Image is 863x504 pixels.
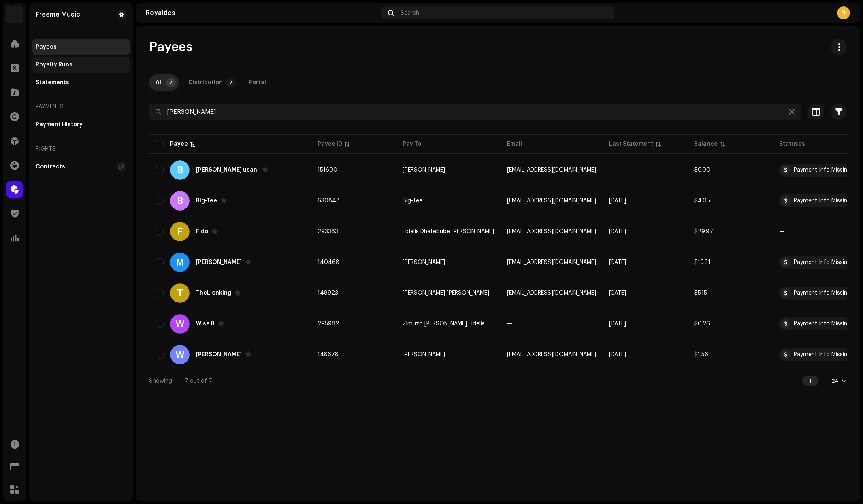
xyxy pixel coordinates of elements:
span: Sep 2025 [609,229,626,234]
div: Statements [36,79,69,86]
div: Balance [694,140,718,148]
div: Royalty Runs [36,62,72,68]
div: Payee ID [317,140,342,148]
div: M [170,253,190,272]
span: Sep 2025 [609,198,626,204]
div: Freeme Music [36,11,80,18]
span: $0.26 [694,321,710,327]
div: B [170,191,190,211]
div: W [170,314,190,334]
div: T [170,283,190,303]
span: $5.15 [694,290,707,296]
div: Payees [36,44,57,50]
span: Hilary Fidelis Daniel [403,290,489,296]
span: $4.05 [694,198,710,204]
re-a-table-badge: — [779,229,856,234]
span: 148678 [317,352,339,357]
div: 24 [831,378,839,384]
div: W [170,345,190,364]
span: Showing 1 — 7 out of 7 [149,378,212,384]
span: 148923 [317,290,338,296]
span: anthonyfidelis39@gmail.com [507,198,596,204]
span: Zimuzo Fidelis Zimuzo Fidelis [403,321,485,327]
div: Distribution [189,74,223,91]
div: Maic Fidel [196,259,242,265]
div: 1 [802,376,818,386]
span: hilarybenson14@gmail.com [507,290,596,296]
re-m-nav-item: Royalty Runs [32,57,130,73]
span: — [609,167,614,173]
span: Michael Emmanuel [403,259,445,265]
span: Payees [149,39,192,55]
span: 140468 [317,259,339,265]
div: B [170,160,190,180]
div: Payment Info Missing [794,198,851,204]
re-a-nav-header: Payments [32,97,130,117]
span: $29.97 [694,229,713,234]
input: Search [149,104,801,120]
div: Payment History [36,121,83,128]
div: Payment Info Missing [794,290,851,296]
re-m-nav-item: Contracts [32,159,130,175]
div: Contracts [36,164,65,170]
span: — [507,321,512,327]
span: Big-Tee [403,198,422,204]
re-m-nav-item: Payment History [32,117,130,133]
div: Fido [196,229,208,234]
div: Payment Info Missing [794,259,851,265]
img: 7951d5c0-dc3c-4d78-8e51-1b6de87acfd8 [6,6,23,23]
span: Fidodete@gmail.com [507,229,596,234]
span: Search [401,10,419,16]
p-badge: 7 [226,78,236,87]
span: $1.56 [694,352,708,357]
span: maicfidelgmp@gmail.com [507,259,596,265]
span: Fidelis Dhetebube Fidelis Dhetebube [403,229,494,234]
div: Payment Info Missing [794,167,851,173]
div: Last Statement [609,140,653,148]
div: Payee [170,140,188,148]
span: 630848 [317,198,340,204]
div: F [170,222,190,241]
span: Sep 2025 [609,290,626,296]
span: $0.00 [694,167,710,173]
div: Payment Info Missing [794,321,851,327]
div: Big-Tee [196,198,217,204]
p-badge: 7 [166,78,176,87]
div: TheLionking [196,290,231,296]
span: Sep 2025 [609,352,626,357]
span: Sep 2025 [609,321,626,327]
span: 295982 [317,321,339,327]
span: 151600 [317,167,337,173]
div: Benedict Fidelis usani [196,167,259,173]
span: Benedict fidelis [403,167,445,173]
span: 293363 [317,229,338,234]
div: Payment Info Missing [794,352,851,357]
div: Portal [249,74,266,91]
re-a-nav-header: Rights [32,139,130,159]
div: Wise B [196,321,215,327]
span: Alex Fidelis [403,352,445,357]
span: $19.31 [694,259,710,265]
div: All [156,74,163,91]
div: Royalties [146,10,378,16]
div: Wolfie Rae [196,352,242,357]
div: N [837,6,850,19]
re-m-nav-item: Payees [32,39,130,55]
span: iamwolfierae@gmail.com [507,167,596,173]
span: soundzzz69@gmail.com [507,352,596,357]
re-m-nav-item: Statements [32,74,130,91]
span: Sep 2025 [609,259,626,265]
